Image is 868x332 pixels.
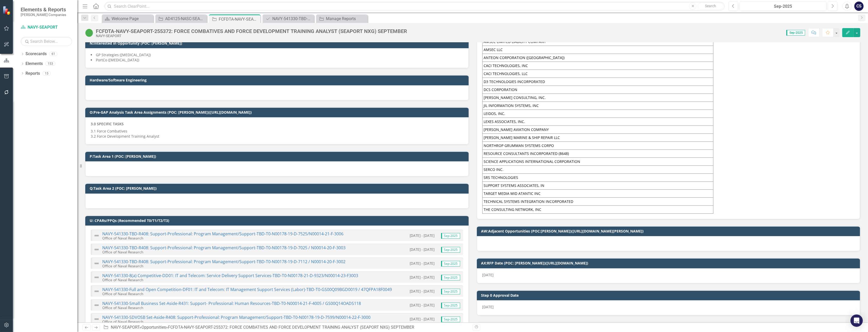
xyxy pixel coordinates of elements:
[484,95,712,100] div: [PERSON_NAME] CONSULTING, INC.
[90,110,466,114] h3: O:Pre-GAP Analysis Task Area Assignments (POC: [PERSON_NAME])([URL][DOMAIN_NAME])
[482,165,713,173] td: SERCO INC.
[481,293,858,297] h3: Step 0 Approval Date
[94,233,100,239] img: Not Defined
[85,29,93,37] img: Active
[96,57,139,62] span: PortCo ([MEDICAL_DATA])
[482,110,713,118] td: LEIDOS, INC.
[484,63,712,68] div: CACI TECHNOLOGIES, INC
[441,275,460,280] span: Sep-2025
[94,274,100,280] img: Not Defined
[484,143,712,148] div: NORTHROP GRUMMAN SYSTEMS CORPO
[21,24,72,30] a: NAVY-SEAPORT
[484,135,712,140] div: [PERSON_NAME] MARINE & SHIP REPAIR LLC
[157,15,206,22] a: AD4125-NASC-SEAPORT-247190 (SMALL BUSINESS INNOVATION RESEARCH PROGRAM AD4125 PROGRAM MANAGEMENT ...
[272,15,313,22] div: NAVY-541330-TBD-R408: Support-Professional: Program Management/Support-TBD-T0-N00178-19-D-7525/N0...
[96,28,407,34] div: FCFDTA-NAVY-SEAPORT-255372: FORCE COMBATIVES AND FORCE DEVELOPMENT TRAINING ANALYST (SEAPORT NXG)...
[441,289,460,294] span: Sep-2025
[102,319,143,324] small: Office of Naval Research
[168,325,414,330] div: FCFDTA-NAVY-SEAPORT-255372: FORCE COMBATIVES AND FORCE DEVELOPMENT TRAINING ANALYST (SEAPORT NXG)...
[102,263,143,268] small: Office of Naval Research
[21,6,66,13] span: Elements & Reports
[94,288,100,294] img: Not Defined
[90,154,466,158] h3: P:Task Area 1 (POC: [PERSON_NAME])
[102,301,361,306] a: NAVY-541330-Small Business Set-Aside-R431: Support- Professional: Human Resources-TBD-T0-N00014-2...
[94,246,100,253] img: Not Defined
[26,71,40,77] a: Reports
[96,52,151,57] span: GP Strategies ([MEDICAL_DATA])
[484,175,712,180] div: SRS TECHNOLOGIES
[484,151,712,156] div: RESOURCE CONSULTANTS INCORPORATED (8648)
[786,30,805,36] span: Sep-2025
[102,291,143,296] small: Office of Naval Research
[484,103,712,108] div: JIL INFORMATION SYSTEMS, INC
[441,247,460,253] span: Sep-2025
[698,3,723,10] button: Search
[90,78,466,82] h3: Hardware/Software Engineering
[91,121,124,126] strong: 3.0 SPECIFIC TASKS
[410,303,435,308] small: [DATE] - [DATE]
[482,272,494,277] span: [DATE]
[102,236,143,240] small: Office of Naval Research
[43,71,51,76] div: 15
[219,16,259,22] div: FCFDTA-NAVY-SEAPORT-255372: FORCE COMBATIVES AND FORCE DEVELOPMENT TRAINING ANALYST (SEAPORT NXG)...
[21,37,72,46] input: Search Below...
[111,325,139,330] a: NAVY-SEAPORT
[165,15,206,22] div: AD4125-NASC-SEAPORT-247190 (SMALL BUSINESS INNOVATION RESEARCH PROGRAM AD4125 PROGRAM MANAGEMENT ...
[850,314,863,327] div: Open Intercom Messenger
[705,4,716,8] span: Search
[26,61,43,67] a: Elements
[484,199,712,204] div: TECHNICAL SYSTEMS INTEGRATION INCORPORATED
[90,219,466,222] h3: U: CPARs/PPQs (Recommended T0/T1/T2/T3)
[854,2,864,11] button: CS
[481,261,858,265] h3: AX:RFP Date (POC: [PERSON_NAME])([URL][DOMAIN_NAME])
[112,15,152,22] div: Welcome Page
[482,304,494,309] span: [DATE]
[104,2,725,11] input: Search ClearPoint...
[740,2,827,11] button: Sep-2025
[482,46,713,54] td: AMSEC LLC
[21,13,66,17] small: [PERSON_NAME] Companies
[264,15,313,22] a: NAVY-541330-TBD-R408: Support-Professional: Program Management/Support-TBD-T0-N00178-19-D-7525/N0...
[102,273,358,278] a: NAVY-541330-8(a) Competitive-DD01: IT and Telecom: Service Delivery Support Services-TBD-T0-N0017...
[484,207,712,212] div: THE CONSULTING NETWORK, INC
[484,127,712,132] div: [PERSON_NAME] AVIATION COMPANY
[102,231,343,237] a: NAVY-541330-TBD-R408: Support-Professional: Program Management/Support-TBD-T0-N00178-19-D-7525/N0...
[102,305,143,310] small: Office of Naval Research
[410,247,435,252] small: [DATE] - [DATE]
[484,119,712,124] div: LEXES ASSOCIATES, INC.
[484,87,712,92] div: DCS CORPORATION
[484,71,712,76] div: CACI TECHNOLOGIES, LLC
[317,15,366,22] a: Manage Reports
[410,233,435,238] small: [DATE] - [DATE]
[49,52,57,56] div: 61
[102,259,345,264] a: NAVY-541330-TBD-R408: Support-Professional: Program Management/Support-TBD-T0-N00178-19-D-7112 / ...
[94,302,100,308] img: Not Defined
[481,229,858,233] h3: AW:Adjacent Opportunities (POC:[PERSON_NAME])([URL][DOMAIN_NAME][PERSON_NAME])
[484,159,712,164] div: SCIENCE APPLICATIONS INTERNATIONAL CORPORATION
[103,15,152,22] a: Welcome Page
[741,3,825,10] div: Sep-2025
[141,325,166,330] a: Opportunities
[484,79,712,84] div: D3 TECHNOLOGIES INCORPORATED
[102,287,392,292] a: NAVY-541330-Full and Open Competition-DF01: IT and Telecom: IT Management Support Services (Labor...
[441,261,460,267] span: Sep-2025
[102,277,143,282] small: Office of Naval Research
[484,55,712,60] div: ANTEON CORPORATION ([GEOGRAPHIC_DATA])
[441,317,460,322] span: Sep-2025
[94,316,100,322] img: Not Defined
[90,186,466,190] h3: Q:Task Area 2 (POC: [PERSON_NAME])
[441,303,460,308] span: Sep-2025
[102,314,370,320] a: NAVY-541330-SDVOSB Set-Aside-R408: Support-Professional: Program Management/Support-TBD-T0-N00178...
[96,34,407,38] div: NAVY-SEAPORT
[441,233,460,239] span: Sep-2025
[410,289,435,294] small: [DATE] - [DATE]
[3,6,12,15] img: ClearPoint Strategy
[26,51,47,57] a: Scorecards
[45,62,55,66] div: 153
[91,128,463,139] p: 3.1 Force Combatives 3.2 Force Development Training Analyst
[484,183,712,188] div: SUPPORT SYSTEMS ASSOCIATES, IN
[94,260,100,267] img: Not Defined
[410,317,435,321] small: [DATE] - [DATE]
[410,261,435,266] small: [DATE] - [DATE]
